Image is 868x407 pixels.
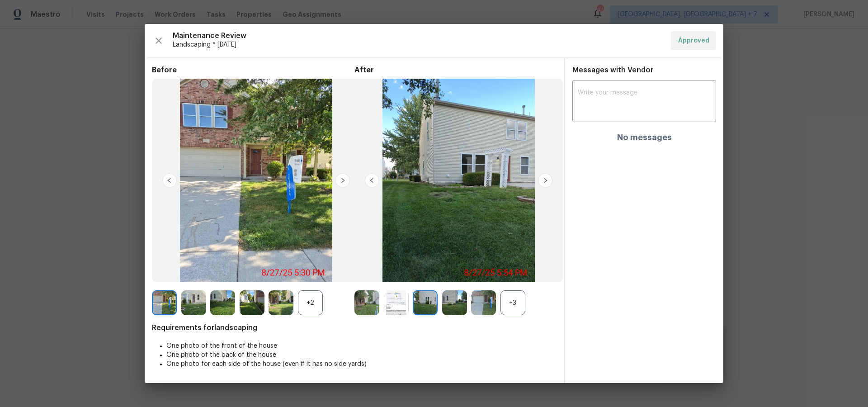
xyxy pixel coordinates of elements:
span: After [354,66,557,75]
div: +3 [500,290,525,315]
span: Landscaping * [DATE] [173,40,664,49]
h4: No messages [617,133,672,142]
span: Messages with Vendor [572,66,653,74]
img: right-chevron-button-url [538,173,552,188]
img: left-chevron-button-url [162,173,177,188]
img: right-chevron-button-url [335,173,350,188]
li: One photo of the back of the house [166,350,557,360]
li: One photo for each side of the house (even if it has no side yards) [166,360,557,369]
li: One photo of the front of the house [166,341,557,350]
span: Maintenance Review [173,31,664,40]
img: left-chevron-button-url [365,173,379,188]
div: +2 [298,290,323,315]
span: Requirements for landscaping [152,323,557,332]
span: Before [152,66,354,75]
